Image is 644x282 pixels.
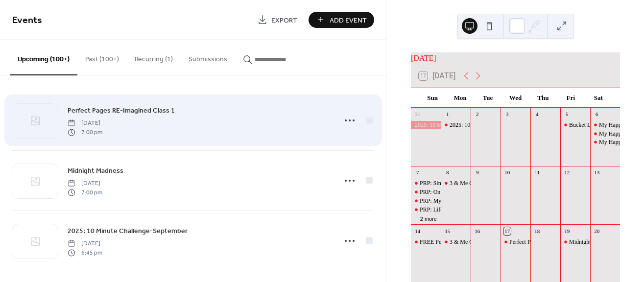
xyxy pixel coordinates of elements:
[590,130,620,138] div: My Happy Saturday-Magical Edition
[411,52,620,64] div: [DATE]
[68,248,102,257] span: 6:45 pm
[68,128,102,137] span: 7:00 pm
[68,119,102,128] span: [DATE]
[444,227,451,235] div: 15
[419,88,446,108] div: Sun
[450,238,495,246] div: 3 & Me Class Club
[414,227,421,235] div: 14
[529,88,557,108] div: Thu
[569,121,622,129] div: Bucket List Trip Class
[503,169,511,176] div: 10
[420,179,472,188] div: PRP: Simply Summer
[271,15,297,25] span: Export
[68,106,175,116] span: Perfect Pages RE-Imagined Class 1
[590,138,620,146] div: My Happy Saturday-Friends & Family Edition
[560,238,590,246] div: Midnight Madness
[68,239,102,248] span: [DATE]
[68,225,188,236] a: 2025: 10 Minute Challenge-September
[127,40,181,74] button: Recurring (1)
[77,40,127,74] button: Past (100+)
[68,226,188,236] span: 2025: 10 Minute Challenge-September
[593,111,600,118] div: 6
[441,121,471,129] div: 2025: 10 Minute Challenge-August
[593,169,600,176] div: 13
[474,88,501,108] div: Tue
[444,169,451,176] div: 8
[569,238,613,246] div: Midnight Madness
[441,238,471,246] div: 3 & Me Class Club
[474,227,481,235] div: 16
[12,11,42,30] span: Events
[420,206,469,214] div: PRP: Life Unfiltered
[68,188,102,197] span: 7:00 pm
[450,121,533,129] div: 2025: 10 Minute Challenge-August
[414,111,421,118] div: 31
[450,179,495,188] div: 3 & Me Class Club
[563,169,571,176] div: 12
[563,227,571,235] div: 19
[411,197,441,205] div: PRP: My Fabulous Friends
[181,40,235,74] button: Submissions
[474,169,481,176] div: 9
[309,12,374,28] button: Add Event
[411,179,441,188] div: PRP: Simply Summer
[503,111,511,118] div: 3
[416,214,441,222] button: 2 more
[414,169,421,176] div: 7
[411,188,441,196] div: PRP: On the Road
[68,165,123,176] a: Midnight Madness
[503,227,511,235] div: 17
[441,179,471,188] div: 3 & Me Class Club
[68,179,102,188] span: [DATE]
[501,238,530,246] div: Perfect Pages RE-Imagined Class 1
[533,169,541,176] div: 11
[533,227,541,235] div: 18
[560,121,590,129] div: Bucket List Trip Class
[593,227,600,235] div: 20
[68,105,175,116] a: Perfect Pages RE-Imagined Class 1
[590,121,620,129] div: My Happy Saturday-Summer Edition
[420,188,463,196] div: PRP: On the Road
[420,197,483,205] div: PRP: My Fabulous Friends
[474,111,481,118] div: 2
[411,238,441,246] div: FREE Perfect Pages RE-Imagined Class
[509,238,593,246] div: Perfect Pages RE-Imagined Class 1
[444,111,451,118] div: 1
[446,88,474,108] div: Mon
[420,238,515,246] div: FREE Perfect Pages RE-Imagined Class
[330,15,367,25] span: Add Event
[501,88,529,108] div: Wed
[10,40,77,75] button: Upcoming (100+)
[557,88,584,108] div: Fri
[411,206,441,214] div: PRP: Life Unfiltered
[585,88,612,108] div: Sat
[533,111,541,118] div: 4
[250,12,305,28] a: Export
[411,121,441,129] div: 2025: 10 Minute Challenge-August
[563,111,571,118] div: 5
[68,166,123,176] span: Midnight Madness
